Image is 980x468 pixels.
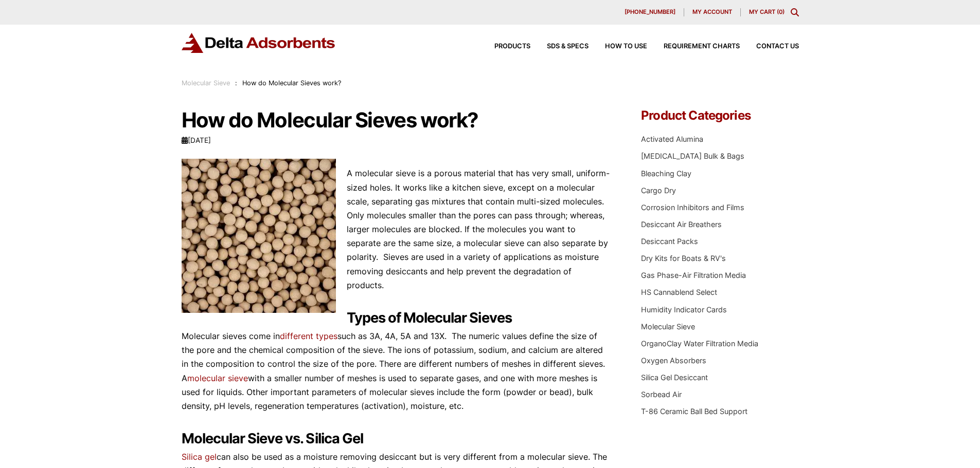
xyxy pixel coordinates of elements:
img: Delta Adsorbents [182,33,336,53]
a: [PHONE_NUMBER] [616,8,684,16]
a: Sorbead Air [641,390,682,399]
a: Molecular Sieve [182,79,230,87]
span: How to Use [605,43,647,50]
a: Silica Gel Desiccant [641,373,708,382]
h4: Product Categories [641,109,798,122]
div: Toggle Modal Content [791,8,799,16]
img: Molecular Sieve [182,159,336,313]
span: How do Molecular Sieves work? [242,79,341,87]
a: Products [478,43,530,50]
a: [MEDICAL_DATA] Bulk & Bags [641,152,744,160]
span: Contact Us [756,43,799,50]
a: Bleaching Clay [641,169,691,178]
a: Oxygen Absorbers [641,356,706,365]
a: HS Cannablend Select [641,288,717,296]
a: My Cart (0) [749,8,785,15]
span: SDS & SPECS [547,43,589,50]
a: Corrosion Inhibitors and Films [641,203,744,212]
a: T-86 Ceramic Ball Bed Support [641,407,747,416]
a: Dry Kits for Boats & RV's [641,254,726,263]
a: My account [684,8,741,16]
h2: Types of Molecular Sieves [182,310,611,327]
a: Gas Phase-Air Filtration Media [641,271,746,279]
time: [DATE] [182,136,211,144]
h1: How do Molecular Sieves work? [182,109,611,131]
a: Desiccant Air Breathers [641,220,722,229]
h2: Molecular Sieve vs. Silica Gel [182,430,611,447]
p: Molecular sieves come in such as 3A, 4A, 5A and 13X. The numeric values define the size of the po... [182,329,611,413]
a: Molecular Sieve [641,322,695,331]
span: [PHONE_NUMBER] [625,9,675,15]
span: : [235,79,237,87]
a: different types [280,331,337,341]
span: Requirement Charts [664,43,740,50]
a: Humidity Indicator Cards [641,305,727,314]
a: Silica gel [182,452,217,462]
a: OrganoClay Water Filtration Media [641,339,758,348]
span: My account [692,9,732,15]
a: Requirement Charts [647,43,740,50]
p: A molecular sieve is a porous material that has very small, uniform-sized holes. It works like a ... [182,166,611,292]
span: 0 [779,8,782,15]
a: SDS & SPECS [530,43,589,50]
a: Cargo Dry [641,186,676,195]
a: Activated Alumina [641,135,703,143]
a: Desiccant Packs [641,237,698,246]
a: Contact Us [740,43,799,50]
a: molecular sieve [187,373,248,383]
a: How to Use [589,43,647,50]
span: Products [494,43,530,50]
